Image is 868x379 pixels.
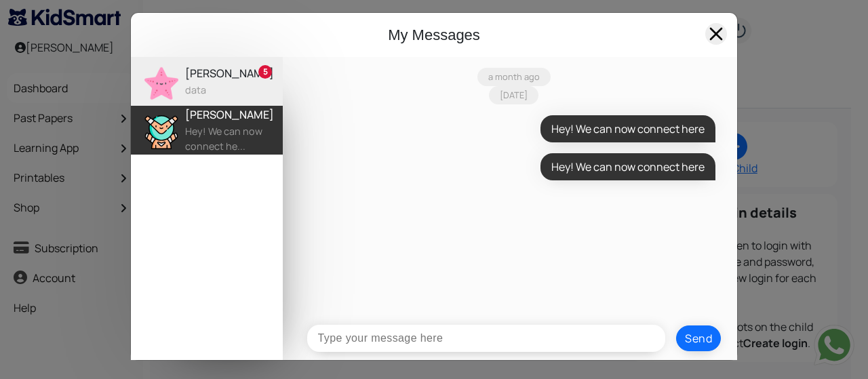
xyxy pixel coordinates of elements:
[258,65,272,79] div: 5
[540,153,715,180] div: Hey! We can now connect here
[185,106,283,123] div: [PERSON_NAME]
[144,66,178,100] img: starfish.png
[185,65,283,81] div: [PERSON_NAME]
[540,115,715,142] div: Hey! We can now connect here
[185,83,283,98] div: data
[185,124,283,153] div: Hey! We can now connect he...
[477,68,551,86] div: a month ago
[142,24,726,46] h4: My Messages
[307,325,666,352] input: Type your message here
[676,325,721,351] button: Send
[144,115,178,149] img: 024-superhero.svg
[489,86,538,104] div: [DATE]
